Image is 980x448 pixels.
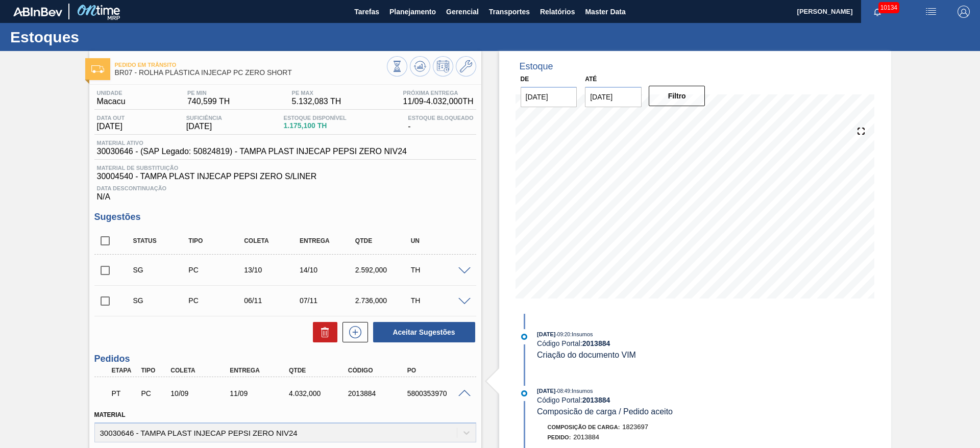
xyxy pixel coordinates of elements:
[297,237,359,244] div: Entrega
[13,7,62,16] img: TNhmsLtSVTkK8tSr43FrP2fwEKptu5GPRR3wAAAABJRU5ErkJggg==
[97,140,407,146] span: Material ativo
[138,367,169,374] div: Tipo
[573,433,599,441] span: 2013884
[168,367,234,374] div: Coleta
[537,407,673,416] span: Composicão de carga / Pedido aceito
[97,147,407,156] span: 30030646 - (SAP Legado: 50824819) - TAMPA PLAST INJECAP PEPSI ZERO NIV24
[403,97,474,106] span: 11/09 - 4.032,000 TH
[186,122,222,131] span: [DATE]
[227,389,293,397] div: 11/09/2025
[540,6,575,18] span: Relatórios
[227,367,293,374] div: Entrega
[187,90,230,96] span: PE MIN
[115,62,387,68] span: Pedido em Trânsito
[241,237,303,244] div: Coleta
[521,390,527,396] img: atual
[878,2,899,13] span: 10134
[548,424,620,430] span: Composição de Carga :
[241,296,303,305] div: 06/11/2025
[570,331,593,337] span: : Insumos
[284,115,347,121] span: Estoque Disponível
[186,296,248,305] div: Pedido de Compra
[585,87,642,107] input: dd/mm/yyyy
[537,339,779,347] div: Código Portal:
[861,5,894,19] button: Notificações
[186,266,248,274] div: Pedido de Compra
[168,389,234,397] div: 10/09/2025
[353,266,414,274] div: 2.592,000
[97,172,474,181] span: 30004540 - TAMPA PLAST INJECAP PEPSI ZERO S/LINER
[521,87,577,107] input: dd/mm/yyyy
[408,115,473,121] span: Estoque Bloqueado
[958,6,970,18] img: Logout
[446,6,479,18] span: Gerencial
[97,165,474,171] span: Material de Substituição
[346,367,412,374] div: Código
[186,115,222,121] span: Suficiência
[112,389,137,397] p: PT
[94,354,476,364] h3: Pedidos
[925,6,937,18] img: userActions
[346,389,412,397] div: 2013884
[456,56,476,77] button: Ir ao Master Data / Geral
[297,296,359,305] div: 07/11/2025
[405,115,476,131] div: -
[354,6,379,18] span: Tarefas
[387,56,407,77] button: Visão Geral dos Estoques
[109,367,140,374] div: Etapa
[91,65,104,73] img: Ícone
[353,296,414,305] div: 2.736,000
[115,69,387,77] span: BR07 - ROLHA PLÁSTICA INJECAP PC ZERO SHORT
[389,6,436,18] span: Planejamento
[408,296,470,305] div: TH
[489,6,530,18] span: Transportes
[241,266,303,274] div: 13/10/2025
[97,115,125,121] span: Data out
[337,322,368,342] div: Nova sugestão
[537,331,555,337] span: [DATE]
[94,181,476,202] div: N/A
[94,411,126,418] label: Material
[131,296,192,305] div: Sugestão Criada
[585,6,625,18] span: Master Data
[186,237,248,244] div: Tipo
[520,61,553,72] div: Estoque
[94,212,476,222] h3: Sugestões
[537,388,555,394] span: [DATE]
[521,76,529,83] label: De
[109,382,140,405] div: Pedido em Trânsito
[582,396,610,404] strong: 2013884
[308,322,337,342] div: Excluir Sugestões
[292,97,341,106] span: 5.132,083 TH
[10,31,191,43] h1: Estoques
[131,266,192,274] div: Sugestão Criada
[131,237,192,244] div: Status
[433,56,453,77] button: Programar Estoque
[405,389,471,397] div: 5800353970
[292,90,341,96] span: PE MAX
[286,367,353,374] div: Qtde
[537,396,779,404] div: Código Portal:
[582,339,610,347] strong: 2013884
[284,122,347,130] span: 1.175,100 TH
[97,90,126,96] span: Unidade
[97,97,126,106] span: Macacu
[187,97,230,106] span: 740,599 TH
[537,351,636,359] span: Criação do documento VIM
[297,266,359,274] div: 14/10/2025
[403,90,474,96] span: Próxima Entrega
[97,185,474,191] span: Data Descontinuação
[405,367,471,374] div: PO
[548,434,571,440] span: Pedido :
[649,86,705,106] button: Filtro
[353,237,414,244] div: Qtde
[585,76,597,83] label: Até
[138,389,169,397] div: Pedido de Compra
[410,56,430,77] button: Atualizar Gráfico
[622,423,648,431] span: 1823697
[556,388,570,394] span: - 08:49
[408,237,470,244] div: UN
[521,334,527,340] img: atual
[373,322,475,342] button: Aceitar Sugestões
[286,389,353,397] div: 4.032,000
